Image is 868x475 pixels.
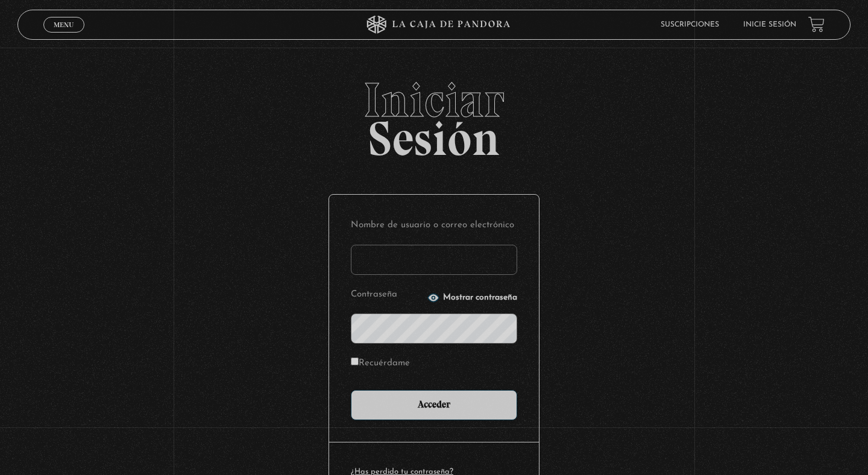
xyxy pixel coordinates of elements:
a: View your shopping cart [808,16,825,33]
span: Menu [54,21,74,28]
label: Nombre de usuario o correo electrónico [351,216,517,235]
h2: Sesión [17,76,851,153]
a: Inicie sesión [743,21,796,28]
label: Contraseña [351,286,424,304]
span: Cerrar [50,31,78,40]
span: Mostrar contraseña [443,294,517,302]
button: Mostrar contraseña [427,292,517,304]
a: Suscripciones [661,21,719,28]
label: Recuérdame [351,354,410,373]
input: Acceder [351,390,517,420]
input: Recuérdame [351,357,359,365]
span: Iniciar [17,76,851,124]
